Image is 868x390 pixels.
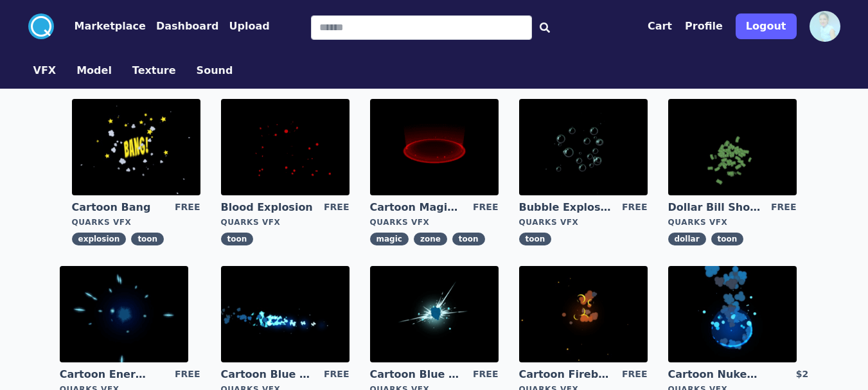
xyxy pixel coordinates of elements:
img: imgAlt [519,99,648,195]
img: imgAlt [668,266,797,362]
a: Cartoon Fireball Explosion [519,368,612,382]
a: Sound [186,63,244,78]
img: imgAlt [221,266,350,362]
span: explosion [72,233,127,245]
div: FREE [324,368,349,382]
a: Cartoon Energy Explosion [60,368,152,382]
span: toon [519,233,552,245]
button: Cart [648,19,672,34]
button: Upload [229,19,269,34]
div: Quarks VFX [72,217,200,227]
a: Upload [218,19,269,34]
span: toon [711,233,744,245]
span: dollar [668,233,706,245]
button: Texture [132,63,176,78]
img: imgAlt [221,99,350,195]
div: FREE [175,200,200,215]
a: Logout [736,8,797,44]
a: Marketplace [54,19,146,34]
div: FREE [622,200,647,215]
div: FREE [622,368,647,382]
a: Model [66,63,122,78]
button: VFX [33,63,57,78]
span: toon [131,233,164,245]
img: imgAlt [370,266,499,362]
img: imgAlt [60,266,188,362]
a: Texture [122,63,186,78]
span: toon [452,233,485,245]
button: Sound [197,63,233,78]
a: Bubble Explosion [519,200,612,215]
a: Cartoon Blue Flamethrower [221,368,314,382]
a: Dollar Bill Shower [668,200,761,215]
a: Cartoon Nuke Energy Explosion [668,368,761,382]
div: FREE [771,200,796,215]
img: imgAlt [72,99,200,195]
img: imgAlt [668,99,797,195]
button: Dashboard [156,19,219,34]
a: Dashboard [146,19,219,34]
div: Quarks VFX [370,217,499,227]
div: Quarks VFX [519,217,648,227]
div: FREE [473,200,498,215]
span: toon [221,233,254,245]
input: Search [311,15,532,40]
img: profile [810,11,840,42]
div: FREE [175,368,200,382]
a: Blood Explosion [221,200,314,215]
div: Quarks VFX [221,217,350,227]
button: Marketplace [75,19,146,34]
img: imgAlt [519,266,648,362]
a: Cartoon Blue Gas Explosion [370,368,463,382]
div: FREE [473,368,498,382]
img: imgAlt [370,99,499,195]
div: FREE [324,200,349,215]
a: Cartoon Bang [72,200,164,215]
span: magic [370,233,409,245]
button: Profile [685,19,723,34]
a: VFX [23,63,67,78]
a: Cartoon Magic Zone [370,200,463,215]
div: Quarks VFX [668,217,797,227]
div: $2 [796,368,808,382]
button: Model [76,63,112,78]
span: zone [414,233,447,245]
button: Logout [736,13,797,39]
